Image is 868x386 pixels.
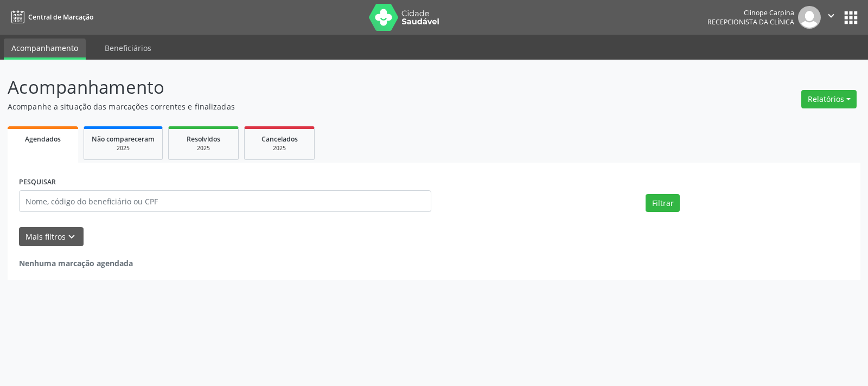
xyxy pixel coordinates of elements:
[646,194,680,213] button: Filtrar
[66,231,78,243] i: keyboard_arrow_down
[4,38,86,60] a: Acompanhamento
[252,144,307,152] div: 2025
[8,8,93,26] a: Central de Marcação
[19,174,56,191] label: PESQUISAR
[187,134,220,144] span: Resolvidos
[92,134,155,144] span: Não compareceram
[176,144,231,152] div: 2025
[801,90,857,108] button: Relatórios
[8,74,604,101] p: Acompanhamento
[92,144,155,152] div: 2025
[841,8,860,27] button: apps
[798,6,821,29] img: img
[8,101,604,112] p: Acompanhe a situação das marcações correntes e finalizadas
[707,17,794,27] span: Recepcionista da clínica
[28,12,93,22] span: Central de Marcação
[261,134,298,144] span: Cancelados
[25,134,61,144] span: Agendados
[97,38,159,57] a: Beneficiários
[19,190,431,212] input: Nome, código do beneficiário ou CPF
[19,258,133,268] strong: Nenhuma marcação agendada
[707,8,794,17] div: Clinope Carpina
[821,6,841,29] button: 
[825,10,837,22] i: 
[19,227,84,246] button: Mais filtroskeyboard_arrow_down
